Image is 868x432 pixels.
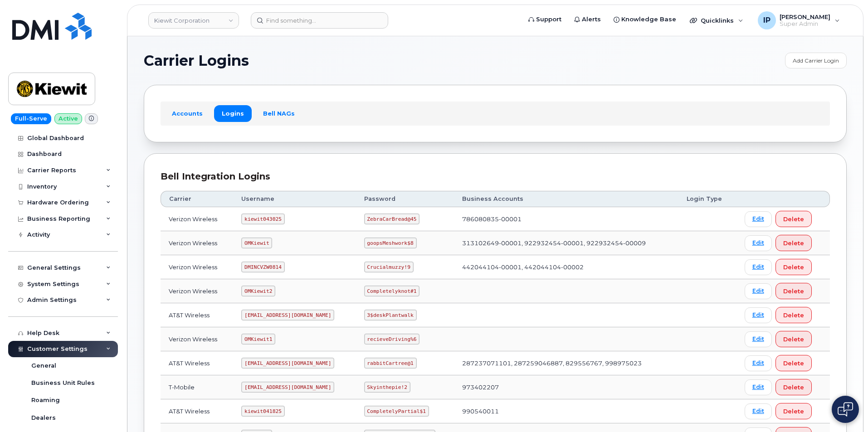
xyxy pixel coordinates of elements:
span: Delete [783,311,804,320]
a: Edit [745,259,772,275]
code: [EMAIL_ADDRESS][DOMAIN_NAME] [241,310,334,320]
code: [EMAIL_ADDRESS][DOMAIN_NAME] [241,358,334,369]
img: Open chat [838,402,853,417]
td: AT&T Wireless [161,351,233,375]
a: Edit [745,307,772,323]
a: Edit [745,235,772,251]
td: Verizon Wireless [161,327,233,351]
span: Delete [783,407,804,416]
code: OMKiewit1 [241,334,275,345]
td: Verizon Wireless [161,207,233,231]
a: Edit [745,211,772,227]
a: Edit [745,331,772,347]
span: Carrier Logins [144,54,249,68]
a: Logins [214,105,252,121]
span: Delete [783,359,804,368]
span: Delete [783,335,804,344]
th: Password [356,191,454,207]
code: 3$deskPlantwalk [364,310,417,320]
button: Delete [775,355,812,371]
td: Verizon Wireless [161,279,233,303]
a: Bell NAGs [255,105,302,121]
td: 442044104-00001, 442044104-00002 [454,255,678,279]
th: Carrier [161,191,233,207]
code: recieveDriving%6 [364,334,420,345]
td: Verizon Wireless [161,255,233,279]
a: Add Carrier Login [785,53,847,68]
td: T-Mobile [161,375,233,399]
td: 313102649-00001, 922932454-00001, 922932454-00009 [454,231,678,255]
td: 973402207 [454,375,678,399]
code: [EMAIL_ADDRESS][DOMAIN_NAME] [241,382,334,393]
td: AT&T Wireless [161,399,233,423]
code: kiewit041825 [241,406,284,417]
code: kiewit043025 [241,214,284,224]
span: Delete [783,239,804,248]
span: Delete [783,383,804,392]
button: Delete [775,235,812,251]
td: Verizon Wireless [161,231,233,255]
code: OMKiewit [241,238,272,248]
a: Edit [745,355,772,371]
button: Delete [775,379,812,395]
a: Edit [745,379,772,395]
span: Delete [783,263,804,272]
th: Business Accounts [454,191,678,207]
a: Edit [745,283,772,299]
button: Delete [775,307,812,323]
code: ZebraCarBread@45 [364,214,420,224]
button: Delete [775,211,812,227]
span: Delete [783,215,804,223]
td: 287237071101, 287259046887, 829556767, 998975023 [454,351,678,375]
button: Delete [775,403,812,419]
button: Delete [775,259,812,275]
code: OMKiewit2 [241,286,275,296]
div: Bell Integration Logins [161,170,830,183]
span: Delete [783,287,804,296]
td: 990540011 [454,399,678,423]
button: Delete [775,331,812,347]
td: AT&T Wireless [161,303,233,327]
code: DMINCVZW0814 [241,262,284,272]
code: CompletelyPartial$1 [364,406,429,417]
th: Login Type [678,191,736,207]
td: 786080835-00001 [454,207,678,231]
th: Username [233,191,356,207]
code: Completelyknot#1 [364,286,420,296]
code: goopsMeshwork$8 [364,238,417,248]
a: Edit [745,403,772,419]
button: Delete [775,283,812,299]
code: rabbitCartree@1 [364,358,417,369]
code: Skyinthepie!2 [364,382,410,393]
code: Crucialmuzzy!9 [364,262,414,272]
a: Accounts [164,105,210,121]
